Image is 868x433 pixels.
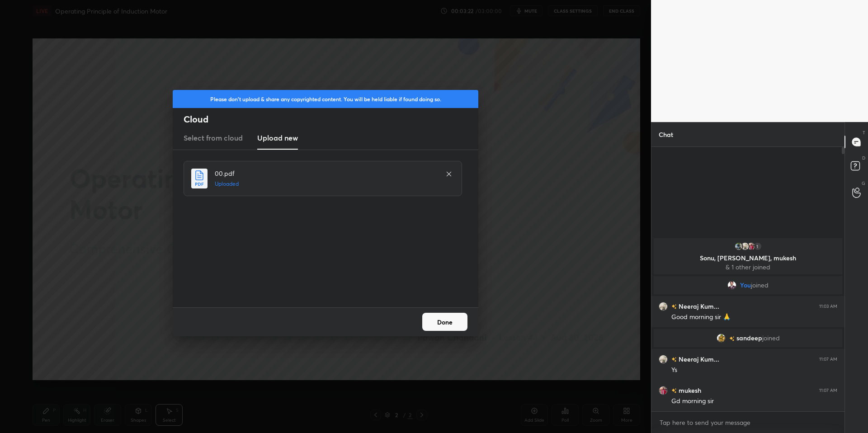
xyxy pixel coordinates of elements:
h4: 00.pdf [215,169,436,178]
div: 1 [753,242,762,251]
h2: Cloud [184,113,478,125]
span: joined [751,282,769,289]
img: db500a96215b46539d6c2ed345a88a13.jpg [747,242,756,251]
div: Good morning sir 🙏 [671,313,837,322]
div: Gd morning sir [671,397,837,406]
p: D [862,155,865,161]
h3: Upload new [257,132,298,143]
img: 9081843af544456586c459531e725913.jpg [741,242,750,251]
img: no-rating-badge.077c3623.svg [671,304,677,309]
p: G [862,180,865,187]
h6: mukesh [677,386,701,395]
p: T [863,129,865,136]
img: 9081843af544456586c459531e725913.jpg [659,302,668,311]
span: sandeep [736,334,762,342]
p: & 1 other joined [659,264,837,271]
h5: Uploaded [215,180,436,188]
h6: Neeraj Kum... [677,354,719,364]
img: 346f0f38a6c4438db66fc738dbaec893.jpg [727,281,736,290]
div: Please don't upload & share any copyrighted content. You will be held liable if found doing so. [173,90,478,108]
img: no-rating-badge.077c3623.svg [729,336,735,341]
button: Done [422,313,467,331]
img: 0c66f04d77bc4766b8238dde94cce417.jpg [717,334,726,343]
p: Chat [651,122,680,146]
span: You [740,282,751,289]
div: 11:07 AM [819,357,837,362]
h6: Neeraj Kum... [677,301,719,311]
img: db500a96215b46539d6c2ed345a88a13.jpg [659,386,668,395]
img: 1996a41c05a54933bfa64e97c9bd7d8b.jpg [734,242,743,251]
div: 11:03 AM [819,304,837,309]
div: 11:07 AM [819,388,837,393]
div: Ys [671,366,837,375]
img: no-rating-badge.077c3623.svg [671,357,677,362]
span: joined [762,334,780,342]
div: grid [651,236,844,411]
p: Sonu, [PERSON_NAME], mukesh [659,254,837,262]
img: no-rating-badge.077c3623.svg [671,388,677,393]
img: 9081843af544456586c459531e725913.jpg [659,355,668,364]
